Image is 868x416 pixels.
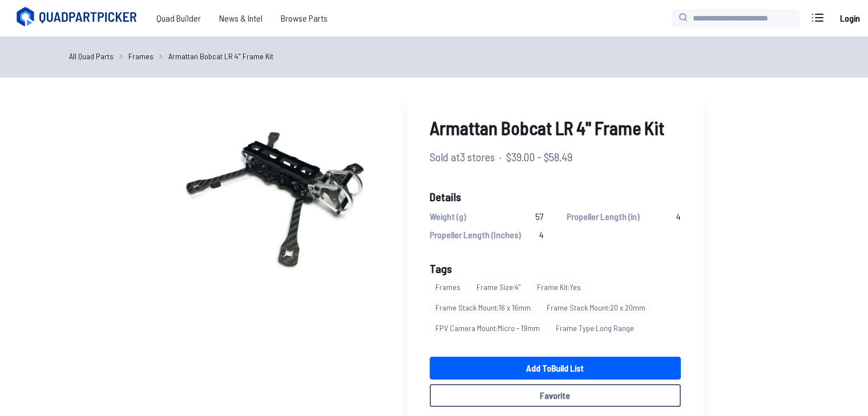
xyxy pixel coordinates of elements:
[128,50,154,62] a: Frames
[69,50,114,62] a: All Quad Parts
[430,297,541,318] a: Frame Stack Mount:16 x 16mm
[430,114,681,141] span: Armattan Bobcat LR 4" Frame Kit
[430,188,681,205] span: Details
[210,7,272,30] a: News & Intel
[430,302,536,313] span: Frame Stack Mount : 16 x 16mm
[430,262,452,275] span: Tags
[272,7,337,30] a: Browse Parts
[168,50,273,62] a: Armattan Bobcat LR 4" Frame Kit
[506,148,572,165] span: $39.00 - $58.49
[430,210,466,223] span: Weight (g)
[430,318,550,338] a: FPV Camera Mount:Micro - 19mm
[676,210,681,223] span: 4
[541,297,656,318] a: Frame Stack Mount:20 x 20mm
[165,91,384,310] img: image
[535,210,544,223] span: 57
[567,210,640,223] span: Propeller Length (in)
[541,302,651,313] span: Frame Stack Mount : 20 x 20mm
[550,323,640,334] span: Frame Type : Long Range
[531,282,587,293] span: Frame Kit : Yes
[430,228,521,242] span: Propeller Length (Inches)
[430,282,466,293] span: Frames
[430,357,681,380] a: Add toBuild List
[499,148,502,165] span: ·
[147,7,210,30] a: Quad Builder
[550,318,644,338] a: Frame Type:Long Range
[471,282,527,293] span: Frame Size : 4"
[430,277,471,297] a: Frames
[531,277,591,297] a: Frame Kit:Yes
[539,228,544,242] span: 4
[471,277,531,297] a: Frame Size:4"
[836,7,863,30] a: Login
[430,384,681,407] button: Favorite
[430,148,495,165] span: Sold at 3 stores
[430,323,546,334] span: FPV Camera Mount : Micro - 19mm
